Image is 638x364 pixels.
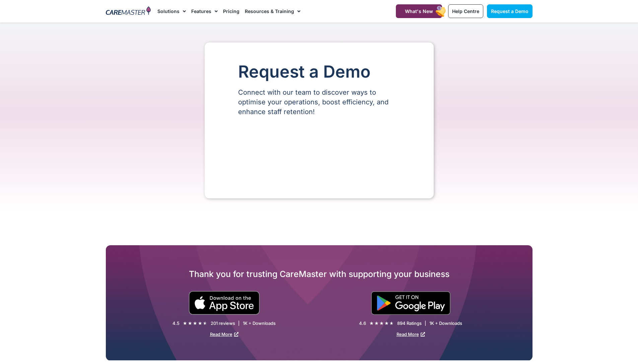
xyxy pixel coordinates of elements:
[238,63,400,81] h1: Request a Demo
[379,320,384,327] i: ★
[405,8,433,14] span: What's New
[374,320,379,327] i: ★
[389,320,394,327] i: ★
[397,332,425,337] a: Read More
[384,320,389,327] i: ★
[106,269,533,279] h2: Thank you for trusting CareMaster with supporting your business
[396,4,442,18] a: What's New
[189,291,260,315] img: small black download on the apple app store button.
[371,291,450,315] img: "Get is on" Black Google play button.
[487,4,533,18] a: Request a Demo
[203,320,207,327] i: ★
[210,332,238,337] a: Read More
[188,320,192,327] i: ★
[369,320,394,327] div: 4.6/5
[491,8,528,14] span: Request a Demo
[193,320,197,327] i: ★
[198,320,202,327] i: ★
[238,88,400,117] p: Connect with our team to discover ways to optimise your operations, boost efficiency, and enhance...
[448,4,483,18] a: Help Centre
[359,321,366,326] div: 4.6
[397,321,462,326] div: 894 Ratings | 1K + Downloads
[183,320,207,327] div: 4.5/5
[106,6,151,16] img: CareMaster Logo
[369,320,374,327] i: ★
[211,321,276,326] div: 201 reviews | 1K + Downloads
[183,320,187,327] i: ★
[172,321,180,326] div: 4.5
[238,128,400,178] iframe: Form 0
[452,8,479,14] span: Help Centre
